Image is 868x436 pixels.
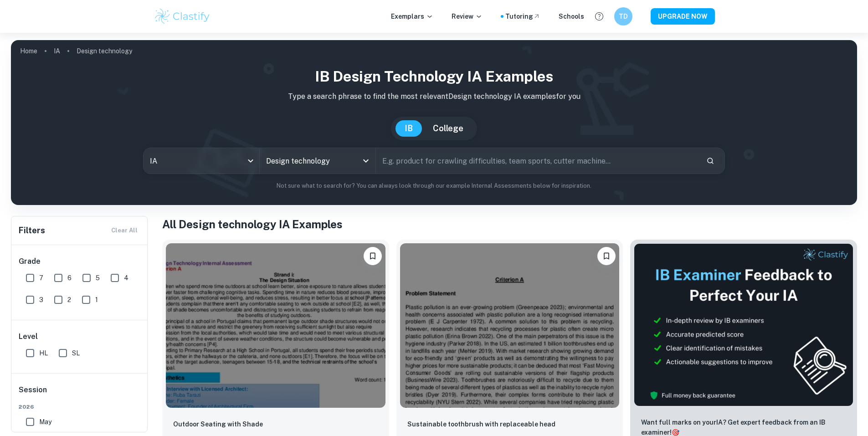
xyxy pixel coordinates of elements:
p: Design technology [77,46,132,56]
h1: IB Design technology IA examples [18,66,850,87]
a: IA [54,45,60,57]
p: Review [452,11,483,21]
button: Search [703,153,718,169]
img: Clastify logo [154,7,211,26]
h1: All Design technology IA Examples [162,216,857,232]
span: HL [39,348,48,358]
img: Design technology IA example thumbnail: Outdoor Seating with Shade [166,243,385,408]
p: Outdoor Seating with Shade [173,419,263,429]
p: Exemplars [391,11,433,21]
div: IA [144,148,259,174]
h6: Session [19,385,141,403]
span: 2026 [19,403,141,411]
p: Not sure what to search for? You can always look through our example Internal Assessments below f... [18,181,850,190]
h6: Grade [19,256,141,267]
img: Design technology IA example thumbnail: Sustainable toothbrush with replaceable [400,243,620,408]
h6: Filters [19,224,45,237]
a: Tutoring [505,11,540,21]
img: Thumbnail [634,243,853,406]
span: 3 [39,295,43,305]
h6: TD [618,11,628,21]
span: 6 [67,273,72,283]
p: Type a search phrase to find the most relevant Design technology IA examples for you [18,91,850,102]
button: TD [614,7,632,26]
span: 5 [96,273,100,283]
a: Schools [559,11,584,21]
a: Home [20,45,37,57]
button: Open [360,154,372,167]
img: profile cover [11,40,857,205]
span: 🎯 [672,429,679,436]
button: Bookmark [364,247,382,265]
p: Sustainable toothbrush with replaceable head [407,419,555,429]
input: E.g. product for crawling difficulties, team sports, cutter machine... [376,148,699,174]
button: UPGRADE NOW [651,8,715,25]
span: 1 [95,295,98,305]
span: 2 [67,295,71,305]
span: 4 [124,273,128,283]
button: Help and Feedback [591,9,607,24]
span: 7 [39,273,43,283]
button: IB [395,120,422,137]
button: College [424,120,473,137]
span: May [39,417,51,427]
h6: Level [19,331,141,342]
span: SL [72,348,80,358]
button: Bookmark [597,247,616,265]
